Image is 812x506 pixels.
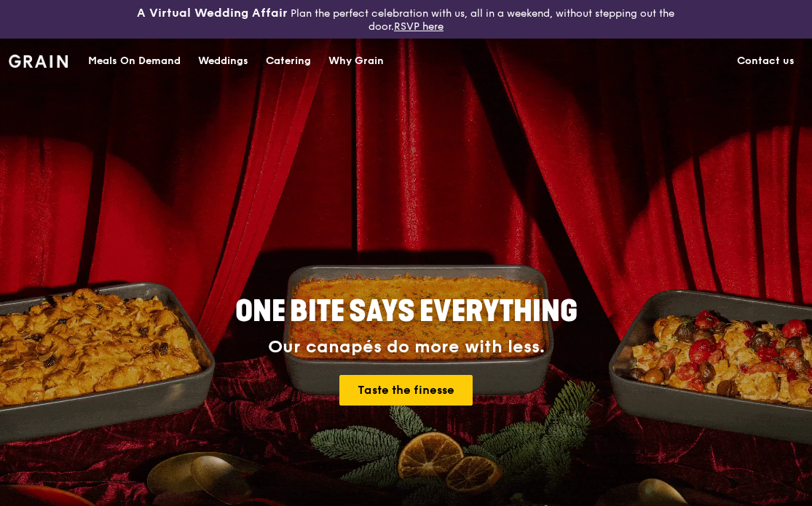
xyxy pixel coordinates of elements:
div: Weddings [198,39,248,83]
a: Weddings [189,39,257,83]
img: Grain [9,55,68,68]
div: Why Grain [328,39,384,83]
a: Taste the finesse [339,375,473,406]
a: Catering [257,39,320,83]
a: Why Grain [320,39,393,83]
span: ONE BITE SAYS EVERYTHING [235,294,578,329]
div: Our canapés do more with less. [144,337,669,357]
div: Meals On Demand [88,39,181,83]
a: RSVP here [394,20,444,33]
div: Catering [266,39,311,83]
a: GrainGrain [9,38,68,82]
div: Plan the perfect celebration with us, all in a weekend, without stepping out the door. [135,6,677,33]
a: Contact us [728,39,803,83]
h3: A Virtual Wedding Affair [137,6,288,20]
